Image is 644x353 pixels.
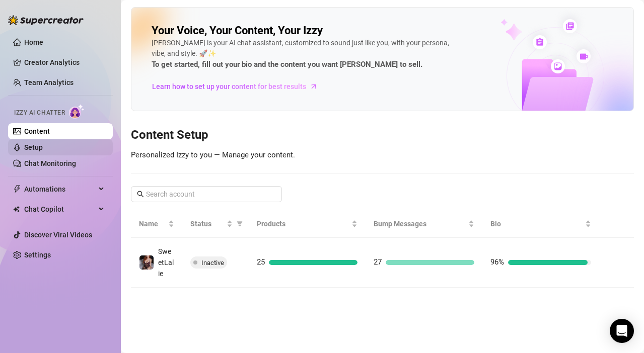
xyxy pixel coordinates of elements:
[309,81,319,92] span: arrow-right
[201,259,224,267] span: Inactive
[490,257,504,267] span: 96%
[24,78,74,86] a: Team Analytics
[139,218,166,229] span: Name
[152,24,323,38] h2: Your Voice, Your Content, Your Izzy
[235,216,245,231] span: filter
[477,8,633,111] img: ai-chatter-content-library-cLFOSyPT.png
[249,210,366,238] th: Products
[152,81,306,92] span: Learn how to set up your content for best results
[69,104,85,119] img: AI Chatter
[13,185,21,193] span: thunderbolt
[131,210,182,238] th: Name
[24,201,96,217] span: Chat Copilot
[257,257,265,267] span: 25
[152,38,454,71] div: [PERSON_NAME] is your AI chat assistant, customized to sound just like you, with your persona, vi...
[139,255,154,270] img: SweetLalie
[24,181,96,197] span: Automations
[158,247,174,278] span: SweetLalie
[14,108,65,118] span: Izzy AI Chatter
[152,60,422,69] strong: To get started, fill out your bio and the content you want [PERSON_NAME] to sell.
[131,127,634,143] h3: Content Setup
[482,210,599,238] th: Bio
[24,143,43,151] a: Setup
[146,189,268,200] input: Search account
[374,218,466,229] span: Bump Messages
[13,206,20,213] img: Chat Copilot
[24,231,92,239] a: Discover Viral Videos
[24,38,43,46] a: Home
[190,218,225,229] span: Status
[237,221,243,227] span: filter
[24,159,76,167] a: Chat Monitoring
[131,150,295,159] span: Personalized Izzy to you — Manage your content.
[24,251,51,259] a: Settings
[257,218,349,229] span: Products
[366,210,482,238] th: Bump Messages
[8,15,84,25] img: logo-BBDzfeDw.svg
[182,210,249,238] th: Status
[490,218,583,229] span: Bio
[137,191,144,198] span: search
[24,54,105,70] a: Creator Analytics
[152,78,325,95] a: Learn how to set up your content for best results
[610,319,634,343] div: Open Intercom Messenger
[374,257,382,267] span: 27
[24,127,50,135] a: Content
